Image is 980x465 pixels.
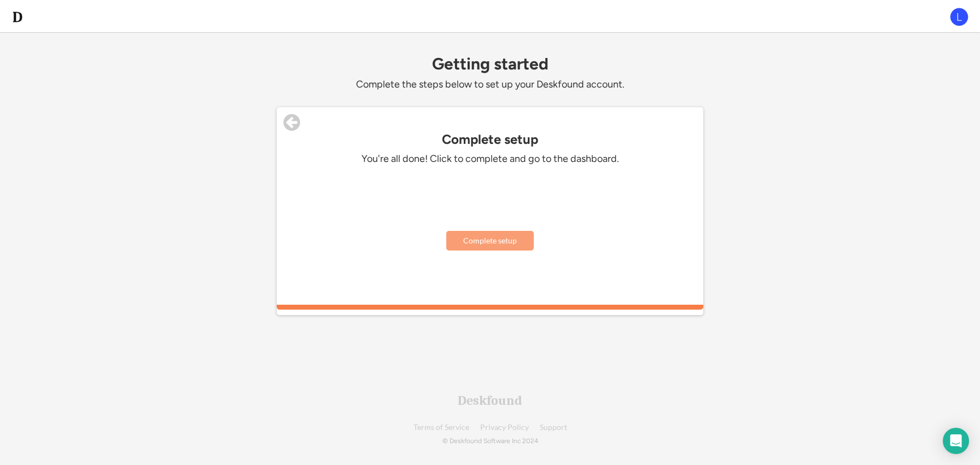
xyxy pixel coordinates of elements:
[540,423,567,432] a: Support
[277,55,703,73] div: Getting started
[458,394,522,407] div: Deskfound
[943,428,969,454] div: Open Intercom Messenger
[413,423,469,432] a: Terms of Service
[949,7,969,27] img: L.png
[277,78,703,91] div: Complete the steps below to set up your Deskfound account.
[480,423,529,432] a: Privacy Policy
[446,231,534,251] button: Complete setup
[326,153,654,165] div: You're all done! Click to complete and go to the dashboard.
[277,132,703,147] div: Complete setup
[279,305,701,310] div: 100%
[11,10,24,24] img: d-whitebg.png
